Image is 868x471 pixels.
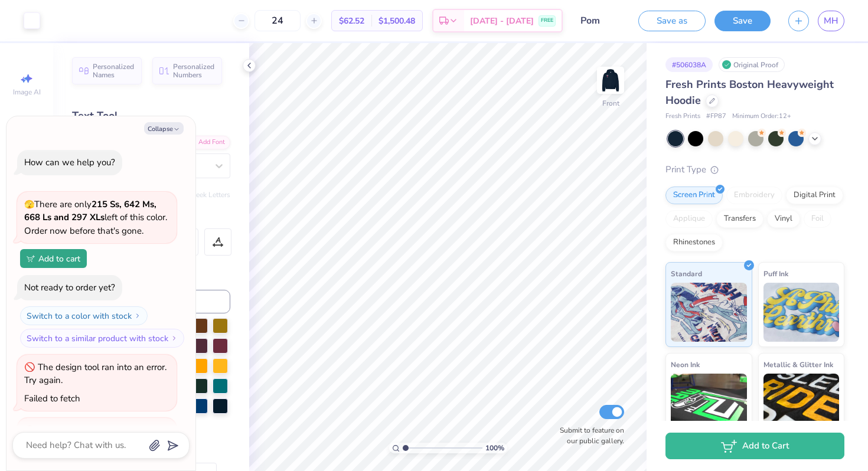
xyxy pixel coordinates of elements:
[818,11,844,31] a: MH
[665,77,834,107] span: Fresh Prints Boston Heavyweight Hoodie
[144,122,184,135] button: Collapse
[665,210,713,228] div: Applique
[24,199,34,210] span: 🫣
[716,210,763,228] div: Transfers
[553,425,624,446] label: Submit to feature on our public gallery.
[24,198,167,237] span: There are only left of this color. Order now before that's gone.
[378,15,415,27] span: $1,500.48
[763,283,840,342] img: Puff Ink
[24,282,115,293] div: Not ready to order yet?
[671,358,700,371] span: Neon Ink
[24,392,80,404] div: Failed to fetch
[671,267,702,280] span: Standard
[665,187,723,204] div: Screen Print
[665,234,723,251] div: Rhinestones
[665,112,700,122] span: Fresh Prints
[173,63,215,79] span: Personalized Numbers
[763,374,840,433] img: Metallic & Glitter Ink
[13,87,41,97] span: Image AI
[572,9,629,32] input: Untitled Design
[20,329,184,348] button: Switch to a similar product with stock
[339,15,364,27] span: $62.52
[24,424,167,450] div: The design tool ran into an error. Try again.
[134,312,141,319] img: Switch to a color with stock
[184,136,230,149] div: Add Font
[27,255,35,262] img: Add to cart
[93,63,135,79] span: Personalized Names
[638,11,706,31] button: Save as
[824,14,838,28] span: MH
[786,187,843,204] div: Digital Print
[804,210,831,228] div: Foil
[719,57,785,72] div: Original Proof
[470,15,534,27] span: [DATE] - [DATE]
[706,112,726,122] span: # FP87
[485,443,504,453] span: 100 %
[665,163,844,176] div: Print Type
[763,267,788,280] span: Puff Ink
[726,187,782,204] div: Embroidery
[767,210,800,228] div: Vinyl
[763,358,833,371] span: Metallic & Glitter Ink
[171,335,178,342] img: Switch to a similar product with stock
[72,108,230,124] div: Text Tool
[732,112,791,122] span: Minimum Order: 12 +
[671,283,747,342] img: Standard
[20,306,148,325] button: Switch to a color with stock
[599,68,622,92] img: Front
[20,249,87,268] button: Add to cart
[541,17,553,25] span: FREE
[665,57,713,72] div: # 506038A
[24,156,115,168] div: How can we help you?
[671,374,747,433] img: Neon Ink
[254,10,301,31] input: – –
[665,433,844,459] button: Add to Cart
[24,361,167,387] div: The design tool ran into an error. Try again.
[714,11,771,31] button: Save
[602,98,619,109] div: Front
